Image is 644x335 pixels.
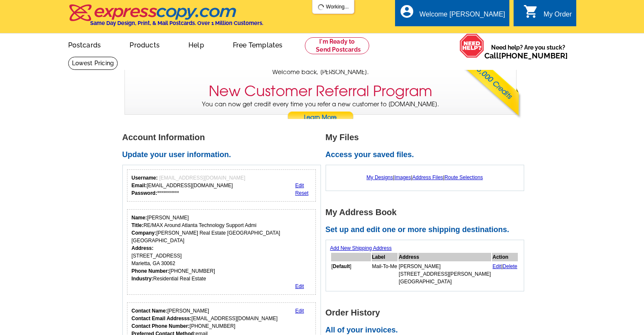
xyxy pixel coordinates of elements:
span: [EMAIL_ADDRESS][DOMAIN_NAME] [159,175,245,181]
td: [ ] [331,262,371,286]
td: [PERSON_NAME] [STREET_ADDRESS][PERSON_NAME] [GEOGRAPHIC_DATA] [398,262,491,286]
h2: Access your saved files. [326,150,529,160]
a: Route Selections [445,174,483,180]
strong: Contact Email Addresss: [132,316,192,321]
p: You can now get credit every time you refer a new customer to [DOMAIN_NAME]. [125,100,516,124]
a: Edit [295,183,304,188]
i: account_circle [399,4,415,19]
strong: Contact Phone Number: [132,323,190,329]
div: Your login information. [127,169,316,202]
a: Delete [503,263,517,269]
th: Action [492,253,518,261]
div: Your personal details. [127,209,316,295]
h1: My Address Book [326,208,529,217]
h4: Same Day Design, Print, & Mail Postcards. Over 1 Million Customers. [90,20,263,26]
a: Images [394,174,411,180]
div: [PERSON_NAME] RE/MAX Around Atlanta Technology Support Admi [PERSON_NAME] Real Estate [GEOGRAPHIC... [132,214,312,282]
span: Welcome back, [PERSON_NAME]. [272,68,369,77]
strong: Phone Number: [132,268,169,274]
h2: All of your invoices. [326,326,529,335]
th: Address [398,253,491,261]
a: Products [116,34,173,54]
div: My Order [544,11,572,22]
a: Same Day Design, Print, & Mail Postcards. Over 1 Million Customers. [68,10,263,26]
strong: Contact Name: [132,308,168,314]
strong: Industry: [132,276,153,282]
h1: Order History [326,308,529,317]
strong: Username: [132,175,158,181]
span: Call [484,51,568,60]
a: Add New Shipping Address [330,245,392,251]
a: Reset [295,190,308,196]
a: Free Templates [219,34,296,54]
h1: My Files [326,133,529,142]
img: help [459,33,484,58]
td: Mail-To-Me [372,262,398,286]
h3: New Customer Referral Program [209,83,432,100]
strong: Address: [132,245,154,251]
a: Edit [295,308,304,314]
strong: Password: [132,190,158,196]
div: Welcome [PERSON_NAME] [420,11,505,22]
a: Address Files [412,174,443,180]
a: [PHONE_NUMBER] [499,51,568,60]
a: Edit [492,263,501,269]
div: | | | [330,169,520,185]
strong: Title: [132,222,144,228]
i: shopping_cart [523,4,539,19]
th: Label [372,253,398,261]
b: Default [333,263,350,269]
h1: Account Information [122,133,326,142]
a: My Designs [367,174,393,180]
strong: Name: [132,215,147,221]
a: shopping_cart My Order [523,9,572,20]
strong: Email: [132,183,147,188]
h2: Update your user information. [122,150,326,160]
td: | [492,262,518,286]
h2: Set up and edit one or more shipping destinations. [326,225,529,235]
span: Need help? Are you stuck? [484,43,572,60]
a: Help [175,34,218,54]
a: Learn More [287,111,354,124]
a: Postcards [55,34,115,54]
img: loading... [318,4,324,11]
a: Edit [295,283,304,289]
strong: Company: [132,230,157,236]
